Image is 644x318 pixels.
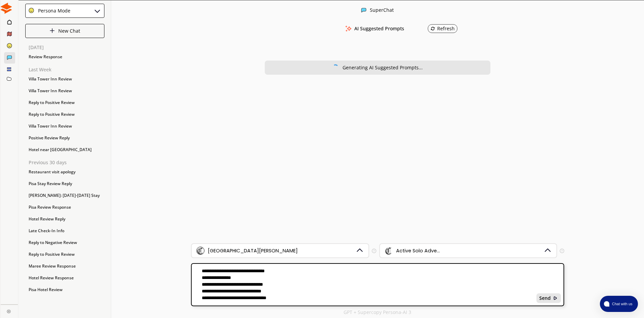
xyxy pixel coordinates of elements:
[430,26,455,31] div: Refresh
[25,261,104,271] div: Maree Review Response
[1,305,18,316] a: Close
[25,145,104,155] div: Hotel near [GEOGRAPHIC_DATA]
[354,24,404,34] h3: AI Suggested Prompts
[370,7,394,14] div: SuperChat
[25,238,104,248] div: Reply to Negative Review
[385,247,393,255] img: Audience Icon
[430,26,435,31] img: Refresh
[25,190,104,201] div: [PERSON_NAME]: [DATE]-[DATE] Stay
[29,67,104,72] p: Last Week
[25,226,104,236] div: Late Check-In Info
[25,74,104,84] div: Villa Tower Inn Review
[25,121,104,131] div: Villa Tower Inn Review
[560,249,564,253] img: Tooltip Icon
[344,310,411,315] p: GPT + Supercopy Persona-AI 3
[25,133,104,143] div: Positive Review Reply
[25,249,104,259] div: Reply to Positive Review
[355,246,364,255] img: Dropdown Icon
[25,273,104,283] div: Hotel Review Response
[58,28,80,34] p: New Chat
[332,64,339,70] img: Close
[7,309,11,313] img: Close
[343,65,423,70] div: Generating AI Suggested Prompts...
[25,98,104,108] div: Reply to Positive Review
[25,179,104,189] div: Pisa Stay Review Reply
[539,295,551,301] b: Send
[208,248,298,253] div: [GEOGRAPHIC_DATA][PERSON_NAME]
[25,202,104,212] div: Pisa Review Response
[609,301,634,307] span: Chat with us
[25,167,104,177] div: Restaurant visit apology
[93,7,101,15] img: Close
[25,86,104,96] div: Villa Tower Inn Review
[372,249,376,253] img: Tooltip Icon
[396,248,440,253] div: Active Solo Adve...
[25,285,104,295] div: Pisa Hotel Review
[600,296,638,312] button: atlas-launcher
[25,52,104,62] div: Review Response
[25,109,104,119] div: Reply to Positive Review
[25,214,104,224] div: Hotel Review Reply
[50,28,55,33] img: Close
[361,7,366,13] img: Close
[196,247,204,255] img: Brand Icon
[28,7,34,13] img: Close
[36,8,70,13] div: Persona Mode
[29,160,104,165] p: Previous 30 days
[29,45,104,50] p: [DATE]
[344,26,353,32] img: AI Suggested Prompts
[553,296,558,301] img: Close
[1,3,12,14] img: Close
[543,246,552,255] img: Dropdown Icon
